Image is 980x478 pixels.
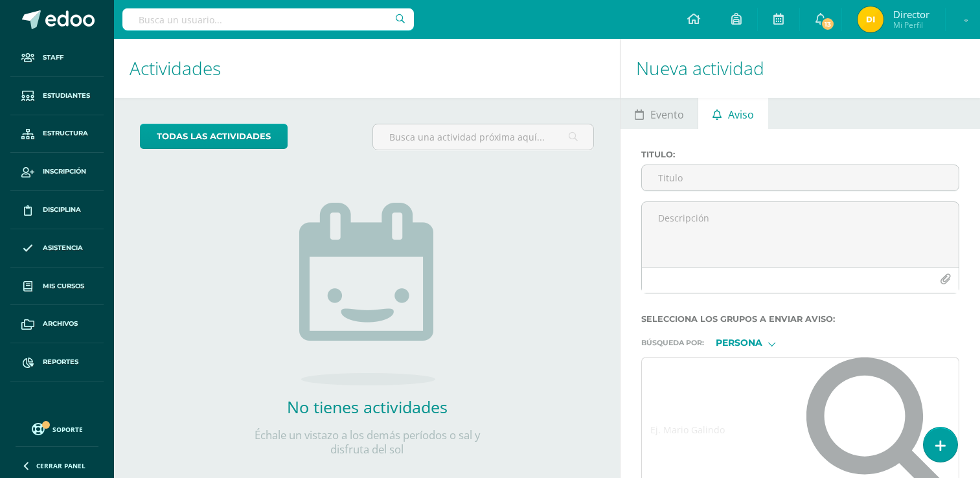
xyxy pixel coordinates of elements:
[43,319,78,329] span: Archivos
[140,124,288,149] a: todas las Actividades
[642,417,798,442] input: Ej. Mario Galindo
[43,357,78,367] span: Reportes
[641,339,704,347] span: Búsqueda por :
[43,281,84,291] span: Mis cursos
[711,339,808,347] div: [object Object]
[43,91,90,101] span: Estudiantes
[716,339,762,347] span: Persona
[10,267,104,306] a: Mis cursos
[10,77,104,115] a: Estudiantes
[10,343,104,381] a: Reportes
[10,39,104,77] a: Staff
[10,153,104,191] a: Inscripción
[858,6,883,32] img: 608136e48c3c14518f2ea00dfaf80bc2.png
[821,17,835,31] span: 13
[43,128,88,139] span: Estructura
[893,8,929,21] span: Director
[642,165,959,190] input: Titulo
[641,150,959,159] label: Titulo :
[373,124,594,150] input: Busca una actividad próxima aquí...
[36,461,85,470] span: Cerrar panel
[43,243,83,253] span: Asistencia
[641,314,959,324] label: Selecciona los grupos a enviar aviso :
[299,203,435,385] img: no_activities.png
[43,52,63,63] span: Staff
[636,39,964,98] h1: Nueva actividad
[130,39,604,98] h1: Actividades
[52,425,83,434] span: Soporte
[16,420,98,437] a: Soporte
[10,305,104,343] a: Archivos
[238,428,497,457] p: Échale un vistazo a los demás períodos o sal y disfruta del sol
[728,99,754,130] span: Aviso
[10,191,104,229] a: Disciplina
[893,19,929,30] span: Mi Perfil
[238,396,497,418] h2: No tienes actividades
[621,98,698,129] a: Evento
[43,205,81,215] span: Disciplina
[43,166,86,177] span: Inscripción
[122,8,414,30] input: Busca un usuario...
[650,99,684,130] span: Evento
[698,98,768,129] a: Aviso
[10,229,104,267] a: Asistencia
[10,115,104,154] a: Estructura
